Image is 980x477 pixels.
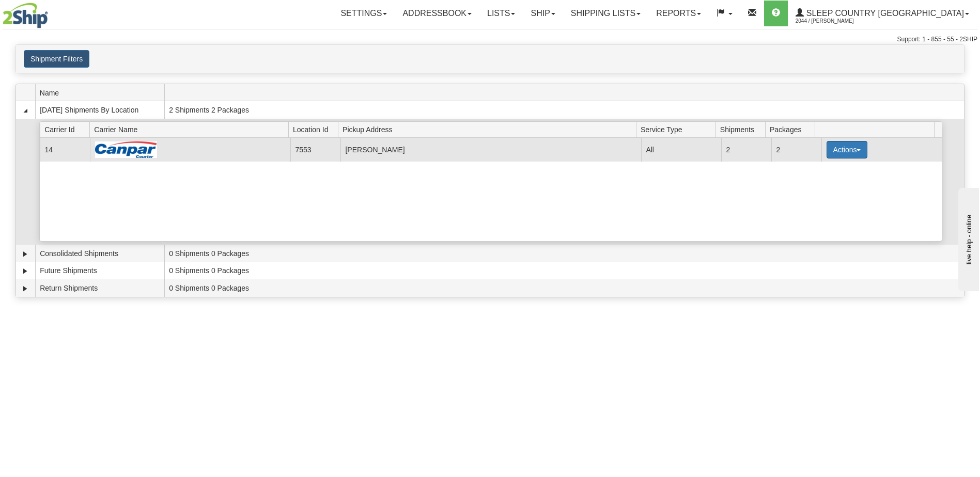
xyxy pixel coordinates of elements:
[804,9,964,18] span: Sleep Country [GEOGRAPHIC_DATA]
[20,266,30,276] a: Expand
[563,1,648,26] a: Shipping lists
[293,121,338,137] span: Location Id
[35,279,164,297] td: Return Shipments
[35,262,164,280] td: Future Shipments
[164,101,964,119] td: 2 Shipments 2 Packages
[35,245,164,262] td: Consolidated Shipments
[771,138,821,161] td: 2
[788,1,977,26] a: Sleep Country [GEOGRAPHIC_DATA] 2044 / [PERSON_NAME]
[164,262,964,280] td: 0 Shipments 0 Packages
[3,3,48,28] img: logo2044.jpg
[641,138,721,161] td: All
[770,121,815,137] span: Packages
[44,121,90,137] span: Carrier Id
[24,50,89,68] button: Shipment Filters
[95,141,157,158] img: Canpar
[333,1,395,26] a: Settings
[827,141,868,158] button: Actions
[40,85,164,101] span: Name
[479,1,523,26] a: Lists
[40,138,90,161] td: 14
[164,245,964,262] td: 0 Shipments 0 Packages
[395,1,479,26] a: Addressbook
[523,1,563,26] a: Ship
[720,121,766,137] span: Shipments
[648,1,709,26] a: Reports
[20,249,30,259] a: Expand
[8,9,96,17] div: live help - online
[340,138,641,161] td: [PERSON_NAME]
[956,186,979,291] iframe: chat widget
[20,105,30,116] a: Collapse
[94,121,288,137] span: Carrier Name
[3,35,977,44] div: Support: 1 - 855 - 55 - 2SHIP
[20,283,30,294] a: Expand
[343,121,636,137] span: Pickup Address
[721,138,771,161] td: 2
[796,16,873,26] span: 2044 / [PERSON_NAME]
[164,279,964,297] td: 0 Shipments 0 Packages
[290,138,340,161] td: 7553
[641,121,715,137] span: Service Type
[35,101,164,119] td: [DATE] Shipments By Location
